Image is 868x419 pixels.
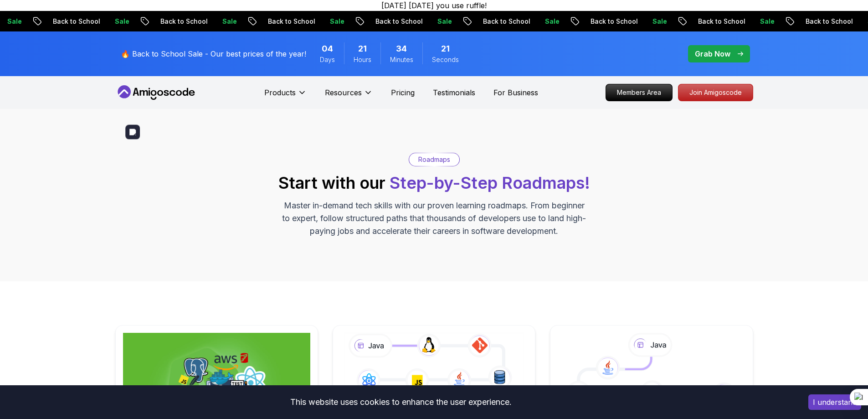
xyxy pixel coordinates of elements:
[264,87,296,98] p: Products
[606,84,672,101] p: Members Area
[299,17,361,26] p: Back to School
[391,87,415,98] a: Pricing
[325,87,362,98] p: Resources
[361,17,390,26] p: Sale
[325,87,373,105] button: Resources
[418,155,450,164] p: Roadmaps
[390,173,590,193] span: Step-by-Step Roadmaps!
[808,394,861,410] button: Accept cookies
[432,55,459,64] span: Seconds
[441,42,450,55] span: 21 Seconds
[146,17,175,26] p: Sale
[606,84,673,101] a: Members Area
[320,55,335,64] span: Days
[39,17,68,26] p: Sale
[354,55,371,64] span: Hours
[678,84,753,101] p: Join Amigoscode
[84,17,146,26] p: Back to School
[254,17,283,26] p: Sale
[729,17,791,26] p: Back to School
[493,87,538,98] a: For Business
[192,17,254,26] p: Back to School
[433,87,475,98] a: Testimonials
[469,17,498,26] p: Sale
[264,87,307,105] button: Products
[514,17,576,26] p: Back to School
[695,48,730,59] p: Grab Now
[684,17,713,26] p: Sale
[576,17,606,26] p: Sale
[396,42,407,55] span: 34 Minutes
[407,17,469,26] p: Back to School
[7,392,795,412] div: This website uses cookies to enhance the user experience.
[278,174,590,192] h2: Start with our
[121,48,306,59] p: 🔥 Back to School Sale - Our best prices of the year!
[390,55,413,64] span: Minutes
[791,17,821,26] p: Sale
[358,42,367,55] span: 21 Hours
[322,42,333,55] span: 4 Days
[622,17,684,26] p: Back to School
[678,84,753,101] a: Join Amigoscode
[281,199,587,238] p: Master in-demand tech skills with our proven learning roadmaps. From beginner to expert, follow s...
